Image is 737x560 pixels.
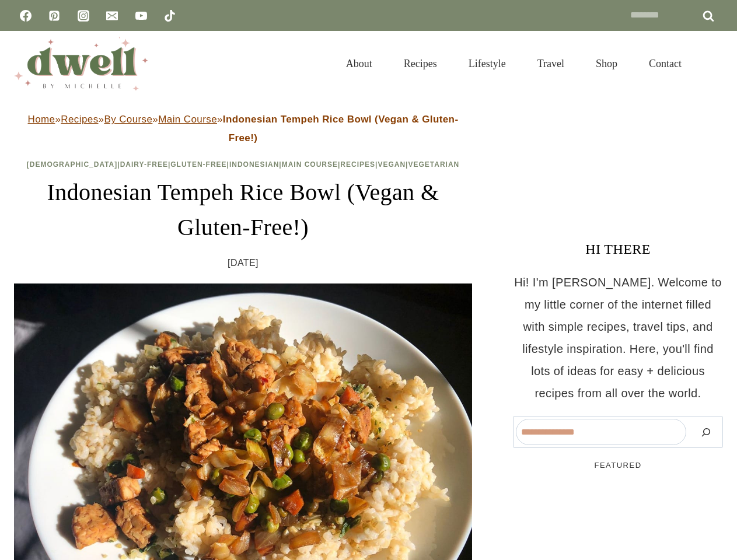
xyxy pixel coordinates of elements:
[14,4,37,27] a: Facebook
[408,160,459,169] a: Vegetarian
[340,160,375,169] a: Recipes
[28,114,459,143] span: » » » »
[100,4,124,27] a: Email
[513,239,723,260] h3: HI THERE
[388,43,453,84] a: Recipes
[453,43,522,84] a: Lifestyle
[28,114,55,125] a: Home
[43,4,66,27] a: Pinterest
[158,4,181,27] a: TikTok
[513,460,723,471] h5: FEATURED
[104,114,152,125] a: By Course
[692,419,720,445] button: Search
[580,43,633,84] a: Shop
[27,160,460,169] span: | | | | | | |
[14,175,472,245] h1: Indonesian Tempeh Rice Bowl (Vegan & Gluten-Free!)
[223,114,459,143] strong: Indonesian Tempeh Rice Bowl (Vegan & Gluten-Free!)
[27,160,118,169] a: [DEMOGRAPHIC_DATA]
[229,160,279,169] a: Indonesian
[61,114,98,125] a: Recipes
[513,271,723,404] p: Hi! I'm [PERSON_NAME]. Welcome to my little corner of the internet filled with simple recipes, tr...
[14,37,148,90] img: DWELL by michelle
[120,160,168,169] a: Dairy-Free
[378,160,406,169] a: Vegan
[228,254,259,272] time: [DATE]
[330,43,388,84] a: About
[72,4,95,27] a: Instagram
[633,43,697,84] a: Contact
[703,54,723,73] button: View Search Form
[282,160,338,169] a: Main Course
[130,4,153,27] a: YouTube
[330,43,697,84] nav: Primary Navigation
[522,43,580,84] a: Travel
[170,160,226,169] a: Gluten-Free
[158,114,217,125] a: Main Course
